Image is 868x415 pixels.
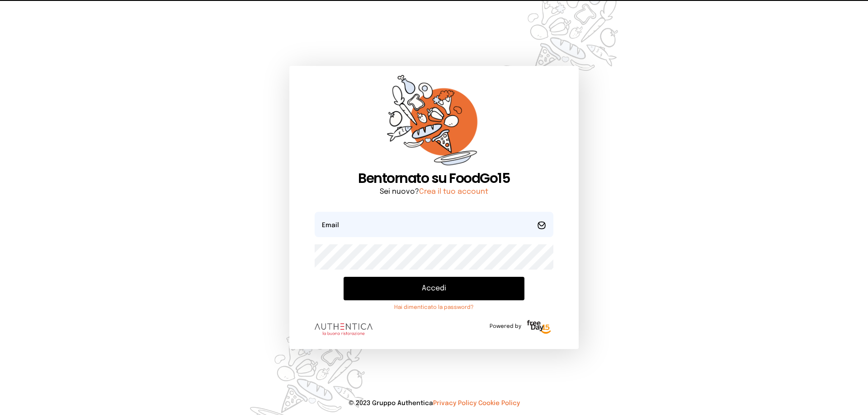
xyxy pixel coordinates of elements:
img: logo-freeday.3e08031.png [525,318,553,336]
p: Sei nuovo? [315,187,553,197]
span: Powered by [490,323,521,330]
img: logo.8f33a47.png [315,323,373,335]
p: © 2023 Gruppo Authentica [14,399,854,408]
h1: Bentornato su FoodGo15 [315,170,553,187]
a: Hai dimenticato la password? [344,304,524,311]
a: Cookie Policy [478,400,520,406]
a: Privacy Policy [433,400,476,406]
a: Crea il tuo account [419,188,488,196]
img: sticker-orange.65babaf.png [387,75,481,170]
button: Accedi [344,277,524,300]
